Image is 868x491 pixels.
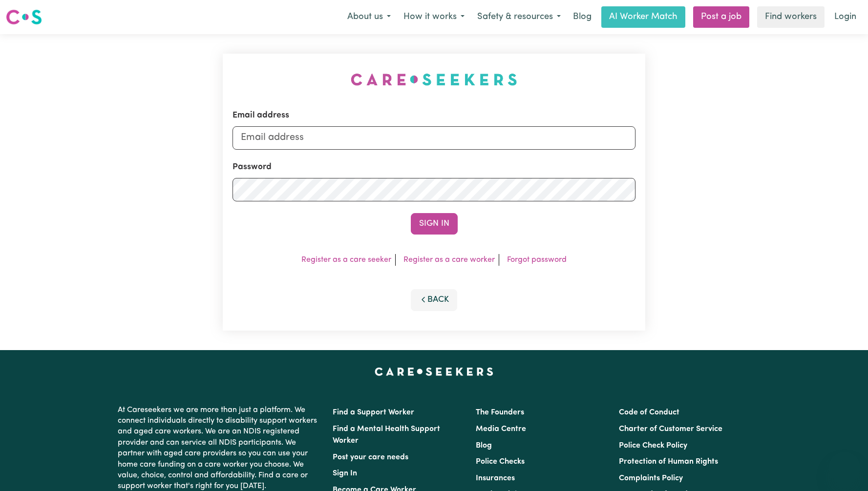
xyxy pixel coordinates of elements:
a: Login [828,6,862,28]
a: Find a Support Worker [333,409,414,416]
a: Blog [567,6,597,28]
a: Insurances [476,474,515,482]
button: Sign In [411,213,458,235]
a: Careseekers logo [6,6,42,28]
iframe: Button to launch messaging window [829,452,860,483]
a: Police Check Policy [619,442,687,450]
button: Safety & resources [471,7,567,27]
a: Police Checks [476,458,525,466]
button: Back [411,289,458,311]
a: Find a Mental Health Support Worker [333,425,440,445]
input: Email address [233,126,635,149]
a: The Founders [476,409,524,416]
button: About us [341,7,397,27]
a: Post a job [693,6,749,28]
a: Post your care needs [333,453,408,461]
a: Charter of Customer Service [619,425,722,433]
a: Forgot password [507,256,567,264]
a: Code of Conduct [619,409,679,416]
img: Careseekers logo [6,8,42,26]
a: Sign In [333,470,357,477]
a: Blog [476,442,492,450]
a: Register as a care seeker [301,256,391,264]
label: Password [233,161,272,174]
a: Media Centre [476,425,526,433]
a: Complaints Policy [619,474,683,482]
label: Email address [233,109,289,122]
a: AI Worker Match [601,6,685,28]
a: Protection of Human Rights [619,458,718,466]
a: Register as a care worker [403,256,495,264]
a: Find workers [757,6,825,28]
button: How it works [397,7,471,27]
a: Careseekers home page [375,368,493,375]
